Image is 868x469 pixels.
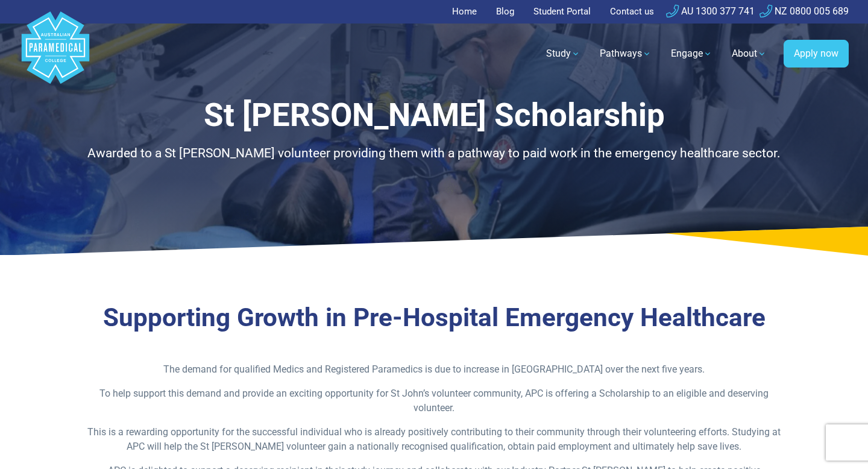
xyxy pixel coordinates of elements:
p: To help support this demand and provide an exciting opportunity for St John’s volunteer community... [81,386,787,415]
a: Pathways [593,37,659,71]
a: NZ 0800 005 689 [759,5,849,17]
a: About [725,37,774,71]
a: Study [539,37,588,71]
h3: Supporting Growth in Pre-Hospital Emergency Healthcare [81,303,787,333]
h1: St [PERSON_NAME] Scholarship [81,96,787,134]
a: Apply now [784,40,849,68]
a: Australian Paramedical College [19,24,92,84]
p: This is a rewarding opportunity for the successful individual who is already positively contribut... [81,425,787,454]
p: The demand for qualified Medics and Registered Paramedics is due to increase in [GEOGRAPHIC_DATA]... [81,362,787,377]
p: Awarded to a St [PERSON_NAME] volunteer providing them with a pathway to paid work in the emergen... [81,144,787,163]
a: Engage [664,37,720,71]
a: AU 1300 377 741 [666,5,755,17]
